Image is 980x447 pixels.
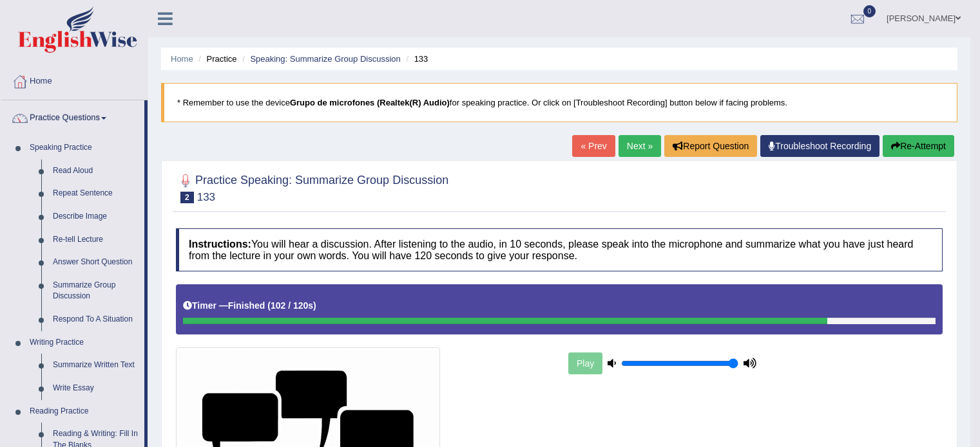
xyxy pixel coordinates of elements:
[271,300,313,311] b: 102 / 120s
[195,53,236,65] li: Practice
[176,171,448,203] h2: Practice Speaking: Summarize Group Discussion
[176,228,943,271] h4: You will hear a discussion. After listening to the audio, in 10 seconds, please speak into the mi...
[313,300,316,311] b: )
[189,239,251,250] b: Instructions:
[760,135,879,157] a: Troubleshoot Recording
[619,135,661,157] a: Next »
[267,300,271,311] b: (
[1,64,148,96] a: Home
[290,98,450,107] b: Grupo de microfones (Realtek(R) Audio)
[47,205,144,228] a: Describe Image
[24,331,144,354] a: Writing Practice
[171,54,193,64] a: Home
[47,182,144,205] a: Repeat Sentence
[47,251,144,274] a: Answer Short Question
[47,308,144,331] a: Respond To A Situation
[197,191,215,203] small: 133
[250,54,400,64] a: Speaking: Summarize Group Discussion
[161,83,957,122] blockquote: * Remember to use the device for speaking practice. Or click on [Troubleshoot Recording] button b...
[180,192,194,203] span: 2
[403,53,428,65] li: 133
[24,136,144,160] a: Speaking Practice
[228,300,265,311] b: Finished
[47,228,144,251] a: Re-tell Lecture
[883,135,954,157] button: Re-Attempt
[863,5,876,17] span: 0
[572,135,615,157] a: « Prev
[664,135,757,157] button: Report Question
[47,377,144,400] a: Write Essay
[1,100,144,132] a: Practice Questions
[24,400,144,423] a: Reading Practice
[47,274,144,308] a: Summarize Group Discussion
[183,301,316,311] h5: Timer —
[47,354,144,377] a: Summarize Written Text
[47,160,144,183] a: Read Aloud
